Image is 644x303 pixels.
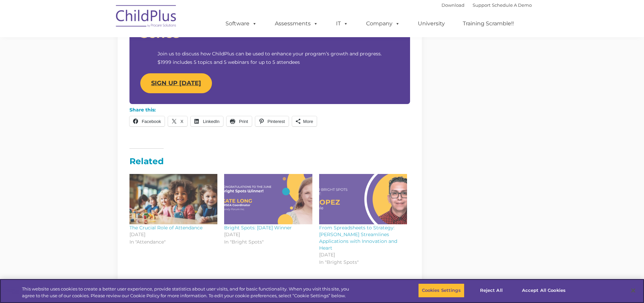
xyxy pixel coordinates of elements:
time: [DATE] [319,251,407,258]
span: X [181,119,184,124]
p: In "Bright Spots" [319,258,407,267]
img: ChildPlus by Procare Solutions [113,0,180,34]
p: Join us to discuss how ChildPlus can be used to enhance your program’s growth and progress. $1999... [158,50,382,67]
strong: SIGN UP [DATE] [151,79,201,87]
a: Assessments [268,17,325,30]
a: The Crucial Role of Attendance [129,174,218,224]
button: Cookies Settings [418,283,464,298]
div: This website uses cookies to create a better user experience, provide statistics about user visit... [22,286,354,299]
a: Print [226,116,252,126]
em: Related [129,148,164,166]
a: Software [219,17,264,30]
a: Schedule A Demo [492,2,532,8]
a: Training Scramble!! [456,17,521,30]
h3: Share this: [129,107,156,112]
span: Pinterest [267,119,285,124]
a: The Crucial Role of Attendance [129,225,202,231]
a: From Spreadsheets to Strategy: Joel Streamlines Applications with Innovation and Heart​ [319,174,407,224]
time: [DATE] [224,231,312,238]
time: [DATE] [129,231,218,238]
a: Pinterest [255,116,289,126]
span: More [303,119,313,124]
button: Close [626,283,641,298]
font: | [442,2,532,8]
strong: ERSEA Assessment Tool Webinar Series [140,9,358,41]
a: Facebook [129,116,165,126]
span: Print [239,119,248,124]
a: Company [359,17,407,30]
a: From Spreadsheets to Strategy: [PERSON_NAME] Streamlines Applications with Innovation and Heart​ [319,225,397,251]
a: Download [442,2,464,8]
a: Support [473,2,491,8]
img: ChildPlus - The Crucial Role of Attendance [129,174,218,224]
a: IT [329,17,355,30]
a: More [292,116,317,126]
p: In "Attendance" [129,238,218,246]
p: In "Bright Spots" [224,238,312,246]
span: Facebook [142,119,161,124]
a: University [411,17,452,30]
a: X [168,116,187,126]
a: LinkedIn [191,116,223,126]
button: Accept All Cookies [518,283,569,298]
a: Bright Spots: [DATE] Winner [224,225,292,231]
a: Bright Spots: June 2024 Winner [224,174,312,224]
a: SIGN UP [DATE] [140,73,212,93]
button: Reject All [470,283,512,298]
span: LinkedIn [203,119,219,124]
